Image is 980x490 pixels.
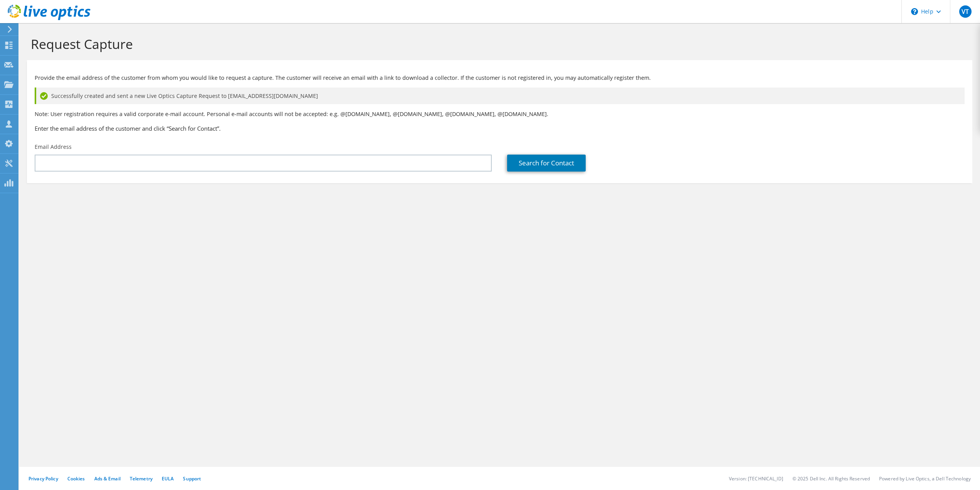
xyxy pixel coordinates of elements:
[35,74,965,82] p: Provide the email address of the customer from whom you would like to request a capture. The cust...
[28,475,58,482] a: Privacy Policy
[31,36,965,52] h1: Request Capture
[51,92,318,100] span: Successfully created and sent a new Live Optics Capture Request to [EMAIL_ADDRESS][DOMAIN_NAME]
[507,155,586,172] a: Search for Contact
[911,8,918,15] svg: \n
[35,143,72,151] label: Email Address
[162,475,174,482] a: EULA
[959,5,972,18] span: VT
[67,475,85,482] a: Cookies
[879,475,971,482] li: Powered by Live Optics, a Dell Technology
[35,110,965,118] p: Note: User registration requires a valid corporate e-mail account. Personal e-mail accounts will ...
[729,475,783,482] li: Version: [TECHNICAL_ID]
[792,475,870,482] li: © 2025 Dell Inc. All Rights Reserved
[35,124,965,133] h3: Enter the email address of the customer and click “Search for Contact”.
[94,475,121,482] a: Ads & Email
[130,475,152,482] a: Telemetry
[183,475,201,482] a: Support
